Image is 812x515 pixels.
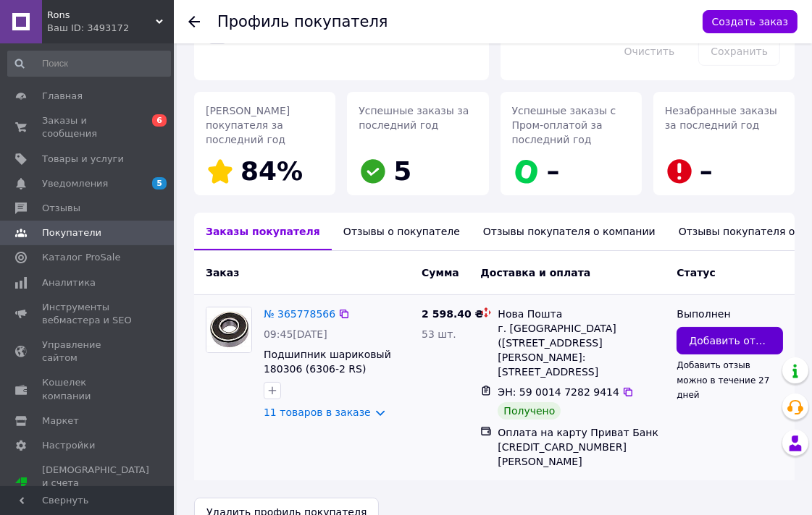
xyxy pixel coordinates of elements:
[677,267,715,278] span: Статус
[700,156,713,186] span: –
[264,328,327,340] span: 09:45[DATE]
[206,307,251,352] img: Фото товару
[47,9,156,22] span: Rons
[498,402,561,420] div: Получено
[42,339,134,365] span: Управление сайтом
[42,177,108,190] span: Уведомления
[677,327,783,354] button: Добавить отзыв
[264,349,393,404] a: Подшипник шариковый 180306 (6306-2 RS) полуоси ВАЗ 2101-2106, 2107
[42,414,79,427] span: Маркет
[332,213,472,250] div: Отзывы о покупателе
[498,307,665,321] div: Нова Пошта
[359,105,469,131] span: Успешные заказы за последний год
[42,439,95,452] span: Настройки
[152,177,167,190] span: 5
[689,333,771,348] span: Добавить отзыв
[42,226,101,239] span: Покупатели
[42,90,83,103] span: Главная
[677,360,769,399] span: Добавить отзыв можно в течение 27 дней
[42,251,120,264] span: Каталог ProSale
[703,10,798,33] button: Создать заказ
[206,105,290,145] span: [PERSON_NAME] покупателя за последний год
[194,213,332,250] div: Заказы покупателя
[393,156,411,186] span: 5
[498,386,619,398] span: ЭН: 59 0014 7282 9414
[512,105,616,145] span: Успешные заказы с Пром-оплатой за последний год
[42,202,80,215] span: Отзывы
[264,308,335,320] a: № 365778566
[42,464,149,503] span: [DEMOGRAPHIC_DATA] и счета
[42,276,96,289] span: Аналитика
[480,267,590,278] span: Доставка и оплата
[264,407,371,418] a: 11 товаров в заказе
[7,51,171,77] input: Поиск
[206,307,252,353] a: Фото товару
[472,213,667,250] div: Отзывы покупателя о компании
[188,14,200,29] div: Вернуться назад
[498,321,665,379] div: г. [GEOGRAPHIC_DATA] ([STREET_ADDRESS][PERSON_NAME]: [STREET_ADDRESS]
[240,156,303,186] span: 84%
[42,153,124,166] span: Товары и услуги
[42,114,134,140] span: Заказы и сообщения
[42,376,134,402] span: Кошелек компании
[217,13,388,30] h1: Профиль покупателя
[206,267,239,278] span: Заказ
[498,425,665,469] div: Оплата на карту Приват Банк [CREDIT_CARD_NUMBER] [PERSON_NAME]
[677,307,783,321] div: Выполнен
[47,22,174,35] div: Ваш ID: 3493172
[665,105,777,131] span: Незабранные заказы за последний год
[547,156,560,186] span: –
[42,301,134,327] span: Инструменты вебмастера и SEO
[422,308,484,320] span: 2 598.40 ₴
[152,114,167,127] span: 6
[422,267,459,278] span: Сумма
[422,328,456,340] span: 53 шт.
